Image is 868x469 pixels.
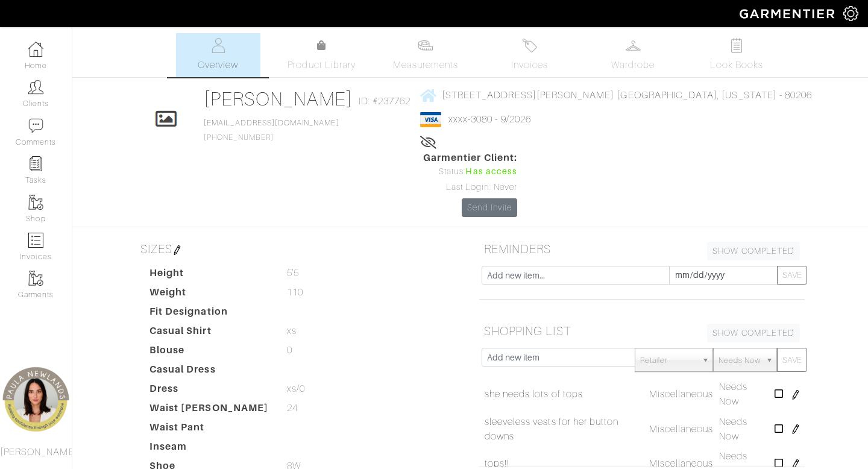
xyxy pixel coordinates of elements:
a: SHOW COMPLETED [707,242,800,260]
a: Measurements [383,33,468,77]
span: Wardrobe [611,58,655,72]
img: todo-9ac3debb85659649dc8f770b8b6100bb5dab4b48dedcbae339e5042a72dfd3cc.svg [729,38,744,53]
span: Look Books [710,58,764,72]
div: Status: [423,165,517,178]
span: 24 [287,401,298,415]
img: comment-icon-a0a6a9ef722e966f86d9cbdc48e553b5cf19dbc54f86b18d962a5391bc8f6eb6.png [28,118,43,133]
img: garmentier-logo-header-white-b43fb05a5012e4ada735d5af1a66efaba907eab6374d6393d1fbf88cb4ef424d.png [734,3,843,24]
span: Invoices [511,58,548,72]
img: pen-cf24a1663064a2ec1b9c1bd2387e9de7a2fa800b781884d57f21acf72779bad2.png [791,390,800,400]
img: orders-icon-0abe47150d42831381b5fb84f609e132dff9fe21cb692f30cb5eec754e2cba89.png [28,233,43,248]
dt: Height [140,266,278,285]
img: dashboard-icon-dbcd8f5a0b271acd01030246c82b418ddd0df26cd7fceb0bd07c9910d44c42f6.png [28,42,43,57]
img: orders-27d20c2124de7fd6de4e0e44c1d41de31381a507db9b33961299e4e07d508b8c.svg [522,38,537,53]
img: basicinfo-40fd8af6dae0f16599ec9e87c0ef1c0a1fdea2edbe929e3d69a839185d80c458.svg [210,38,225,53]
dt: Dress [140,382,278,401]
h5: SIZES [136,237,461,261]
img: pen-cf24a1663064a2ec1b9c1bd2387e9de7a2fa800b781884d57f21acf72779bad2.png [172,245,182,255]
span: 5'5 [287,266,299,280]
img: garments-icon-b7da505a4dc4fd61783c78ac3ca0ef83fa9d6f193b1c9dc38574b1d14d53ca28.png [28,195,43,210]
span: Has access [465,165,517,178]
img: pen-cf24a1663064a2ec1b9c1bd2387e9de7a2fa800b781884d57f21acf72779bad2.png [791,459,800,469]
a: Wardrobe [591,33,675,77]
a: SHOW COMPLETED [707,324,800,342]
span: Needs Now [719,417,747,442]
h5: SHOPPING LIST [479,319,805,343]
span: Retailer [640,348,697,373]
span: Needs Now [719,382,747,407]
dt: Inseam [140,439,278,459]
span: Garmentier Client: [423,151,517,165]
button: SAVE [777,348,807,372]
span: ID: #237762 [359,94,411,109]
a: Product Library [280,39,364,72]
input: Add new item... [482,266,670,285]
a: she needs lots of tops [485,387,583,401]
span: 0 [287,343,292,357]
span: Miscellaneous [649,458,714,469]
a: [STREET_ADDRESS][PERSON_NAME] [GEOGRAPHIC_DATA], [US_STATE] - 80206 [420,87,812,102]
input: Add new item [482,348,635,367]
span: Measurements [393,58,459,72]
img: measurements-466bbee1fd09ba9460f595b01e5d73f9e2bff037440d3c8f018324cb6cdf7a4a.svg [418,38,433,53]
span: [PHONE_NUMBER] [204,119,339,142]
img: garments-icon-b7da505a4dc4fd61783c78ac3ca0ef83fa9d6f193b1c9dc38574b1d14d53ca28.png [28,271,43,286]
img: gear-icon-white-bd11855cb880d31180b6d7d6211b90ccbf57a29d726f0c71d8c61bd08dd39cc2.png [843,6,858,21]
a: [PERSON_NAME] [204,88,353,110]
a: Invoices [487,33,571,77]
dt: Blouse [140,343,278,362]
dt: Weight [140,285,278,304]
dt: Waist [PERSON_NAME] [140,401,278,420]
img: visa-934b35602734be37eb7d5d7e5dbcd2044c359bf20a24dc3361ca3fa54326a8a7.png [420,112,441,127]
img: wardrobe-487a4870c1b7c33e795ec22d11cfc2ed9d08956e64fb3008fe2437562e282088.svg [626,38,641,53]
dt: Fit Designation [140,304,278,324]
dt: Casual Dress [140,362,278,382]
span: xs/0 [287,382,305,396]
span: Needs Now [719,348,761,373]
span: 110 [287,285,303,300]
dt: Waist Pant [140,420,278,439]
span: Overview [198,58,238,72]
div: Last Login: Never [423,181,517,194]
button: SAVE [777,266,807,285]
span: Miscellaneous [649,424,714,435]
a: xxxx-3080 - 9/2026 [448,114,531,125]
h5: REMINDERS [479,237,805,261]
img: reminder-icon-8004d30b9f0a5d33ae49ab947aed9ed385cf756f9e5892f1edd6e32f2345188e.png [28,156,43,171]
a: Send Invite [462,198,517,217]
img: pen-cf24a1663064a2ec1b9c1bd2387e9de7a2fa800b781884d57f21acf72779bad2.png [791,424,800,434]
dt: Casual Shirt [140,324,278,343]
a: [EMAIL_ADDRESS][DOMAIN_NAME] [204,119,339,127]
span: xs [287,324,297,338]
span: Product Library [288,58,356,72]
a: Overview [176,33,260,77]
a: sleeveless vests for her button downs [485,415,643,444]
span: Miscellaneous [649,389,714,400]
span: [STREET_ADDRESS][PERSON_NAME] [GEOGRAPHIC_DATA], [US_STATE] - 80206 [442,90,812,101]
img: clients-icon-6bae9207a08558b7cb47a8932f037763ab4055f8c8b6bfacd5dc20c3e0201464.png [28,80,43,95]
a: Look Books [694,33,779,77]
